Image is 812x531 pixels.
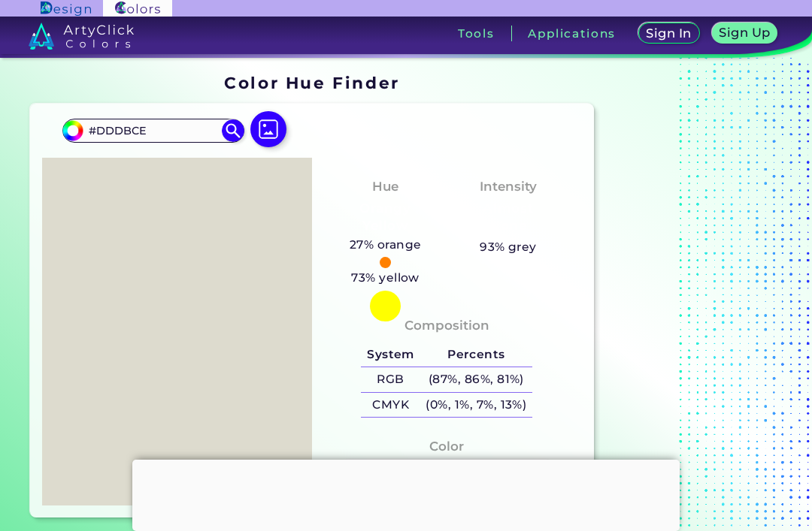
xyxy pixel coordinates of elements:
h5: CMYK [361,393,420,418]
h5: 73% yellow [346,268,426,288]
h5: (87%, 86%, 81%) [420,367,532,392]
h5: Sign In [649,28,689,39]
input: type color.. [83,120,223,140]
h5: 93% grey [480,237,537,257]
img: logo_artyclick_colors_white.svg [29,23,135,50]
h4: Intensity [480,176,537,198]
h3: Orangy Yellow [332,200,438,235]
h1: Color Hue Finder [224,71,399,94]
h3: Applications [528,28,616,39]
h5: RGB [361,367,420,392]
h5: Percents [420,342,532,367]
img: ArtyClick Design logo [41,2,91,16]
img: icon picture [250,111,286,147]
h3: Tools [458,28,495,39]
a: Sign In [641,24,696,43]
h4: Hue [372,176,398,198]
iframe: Advertisement [132,460,680,527]
h5: Sign Up [722,27,768,38]
h5: (0%, 1%, 7%, 13%) [420,393,532,418]
h5: System [361,342,420,367]
h4: Composition [404,315,489,336]
h5: 27% orange [344,235,427,255]
h3: Almost None [456,200,562,235]
a: Sign Up [715,24,774,43]
h4: Color [429,436,464,457]
img: icon search [222,119,244,142]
